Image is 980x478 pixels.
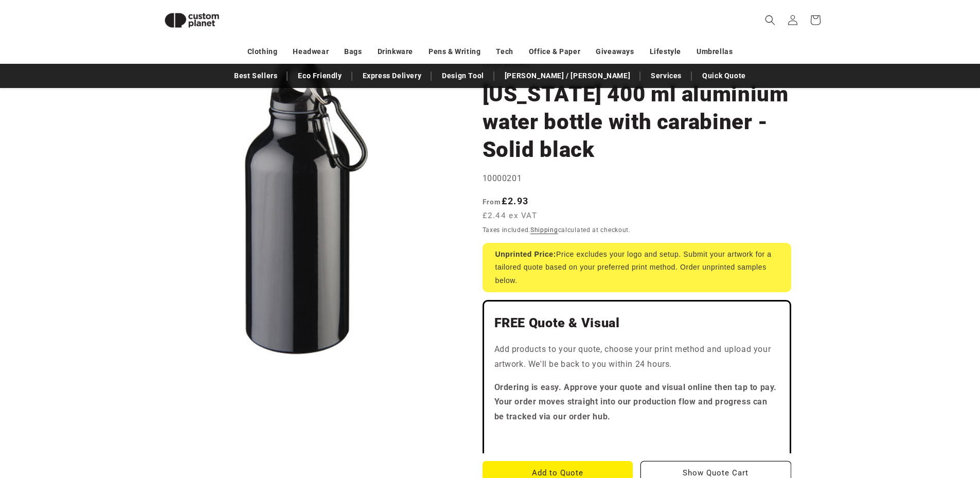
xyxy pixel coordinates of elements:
strong: Unprinted Price: [495,250,557,258]
a: Tech [496,43,513,61]
a: Quick Quote [697,67,751,85]
span: £2.44 ex VAT [483,210,538,222]
a: Headwear [293,43,329,61]
a: Eco Friendly [293,67,347,85]
img: Custom Planet [156,4,228,37]
a: Services [646,67,687,85]
media-gallery: Gallery Viewer [156,56,457,357]
a: Clothing [247,43,278,61]
a: Shipping [530,226,558,234]
h1: [US_STATE] 400 ml aluminium water bottle with carabiner - Solid black [483,80,791,164]
a: Pens & Writing [429,43,480,61]
iframe: Chat Widget [808,367,980,478]
summary: Search [759,9,781,31]
a: Design Tool [437,67,489,85]
strong: Ordering is easy. Approve your quote and visual online then tap to pay. Your order moves straight... [494,382,777,422]
div: Price excludes your logo and setup. Submit your artwork for a tailored quote based on your prefer... [483,243,791,292]
a: Giveaways [596,43,634,61]
a: Best Sellers [229,67,282,85]
span: 10000201 [483,173,522,183]
a: Express Delivery [358,67,427,85]
div: Taxes included. calculated at checkout. [483,225,791,235]
a: [PERSON_NAME] / [PERSON_NAME] [500,67,635,85]
a: Lifestyle [650,43,681,61]
h2: FREE Quote & Visual [494,315,779,331]
a: Bags [344,43,362,61]
a: Drinkware [378,43,413,61]
a: Umbrellas [697,43,733,61]
span: From [483,198,502,206]
a: Office & Paper [529,43,580,61]
p: Add products to your quote, choose your print method and upload your artwork. We'll be back to yo... [494,342,779,372]
iframe: Customer reviews powered by Trustpilot [494,433,779,443]
strong: £2.93 [483,196,529,206]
